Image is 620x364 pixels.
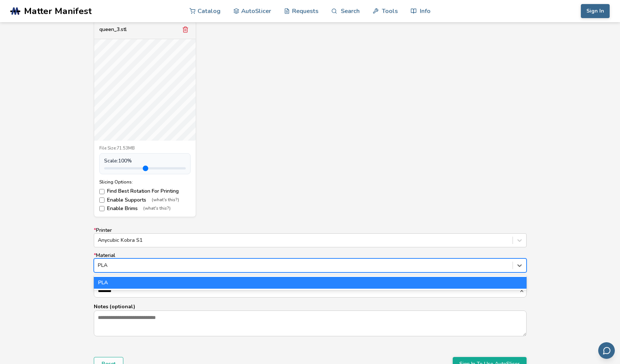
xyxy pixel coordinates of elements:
[99,146,191,151] div: File Size: 71.53MB
[99,206,191,212] label: Enable Brims
[94,253,527,272] label: Material
[99,27,127,32] div: queen_3.stl
[104,158,132,164] span: Scale: 100 %
[143,206,171,211] span: (what's this?)
[598,342,615,359] button: Send feedback via email
[581,4,610,18] button: Sign In
[94,311,526,336] textarea: Notes (optional)
[94,277,527,289] div: PLA
[94,303,527,310] p: Notes (optional)
[99,189,105,194] input: Find Best Rotation For Printing
[99,188,191,194] label: Find Best Rotation For Printing
[519,288,526,293] button: *Item Name
[99,179,191,185] div: Slicing Options:
[152,198,179,203] span: (what's this?)
[94,227,527,247] label: Printer
[99,206,105,211] input: Enable Brims(what's this?)
[98,262,99,268] input: *MaterialPLAPLA
[99,197,191,203] label: Enable Supports
[24,6,92,16] span: Matter Manifest
[94,284,519,297] input: *Item Name
[99,198,105,203] input: Enable Supports(what's this?)
[180,24,191,35] button: Remove model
